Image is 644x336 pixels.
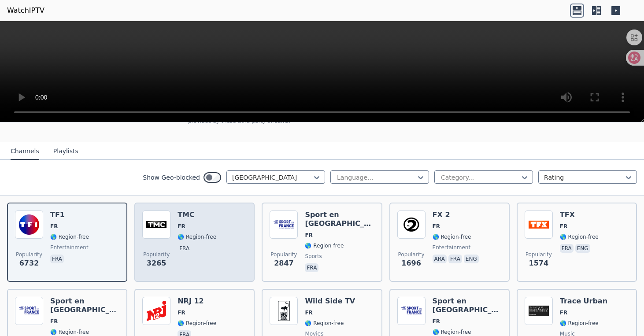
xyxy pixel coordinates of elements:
h6: TMC [178,210,216,219]
a: WatchIPTV [7,5,44,16]
h6: Sport en [GEOGRAPHIC_DATA] [50,297,119,314]
span: Popularity [398,251,425,258]
span: Popularity [270,251,297,258]
span: Popularity [16,251,42,258]
img: TMC [142,210,170,239]
span: 🌎 Region-free [50,233,89,240]
span: 🌎 Region-free [560,320,599,327]
h6: TF1 [50,210,89,219]
img: TF1 [15,210,43,239]
span: 🌎 Region-free [305,242,344,249]
span: Popularity [143,251,170,258]
img: Sport en France [397,297,426,325]
span: 🌎 Region-free [178,233,216,240]
span: 2847 [274,258,294,269]
button: Playlists [53,143,78,160]
span: 1574 [529,258,549,269]
img: Trace Urban [525,297,553,325]
img: FX 2 [397,210,426,239]
span: 🌎 Region-free [178,320,216,327]
p: ara [433,255,447,263]
span: FR [560,309,567,316]
span: FR [560,223,567,230]
span: 🌎 Region-free [305,320,344,327]
p: eng [464,255,479,263]
span: entertainment [50,244,89,251]
h6: Wild Side TV [305,297,355,306]
span: 1696 [401,258,421,269]
span: FR [433,318,440,325]
span: FR [178,223,185,230]
span: 🌎 Region-free [433,329,471,336]
h6: FX 2 [433,210,481,219]
h6: NRJ 12 [178,297,216,306]
span: 6732 [19,258,39,269]
img: Sport en France [270,210,298,239]
span: FR [50,223,58,230]
span: entertainment [433,244,471,251]
img: Wild Side TV [270,297,298,325]
span: Popularity [526,251,552,258]
span: 🌎 Region-free [50,329,89,336]
span: FR [50,318,58,325]
p: fra [178,244,191,253]
span: FR [178,309,185,316]
h6: Sport en [GEOGRAPHIC_DATA] [433,297,502,314]
span: 🌎 Region-free [560,233,599,240]
span: FR [305,309,312,316]
p: fra [305,263,318,272]
span: FR [305,232,312,239]
img: TFX [525,210,553,239]
span: sports [305,253,322,260]
span: 3265 [147,258,167,269]
h6: Sport en [GEOGRAPHIC_DATA] [305,210,374,228]
img: NRJ 12 [142,297,170,325]
span: FR [433,223,440,230]
span: 🌎 Region-free [433,233,471,240]
h6: Trace Urban [560,297,608,306]
p: fra [448,255,462,263]
h6: TFX [560,210,599,219]
p: eng [575,244,590,253]
img: Sport en France [15,297,43,325]
button: Channels [11,143,39,160]
p: fra [50,255,64,263]
label: Show Geo-blocked [143,173,200,182]
p: fra [560,244,574,253]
